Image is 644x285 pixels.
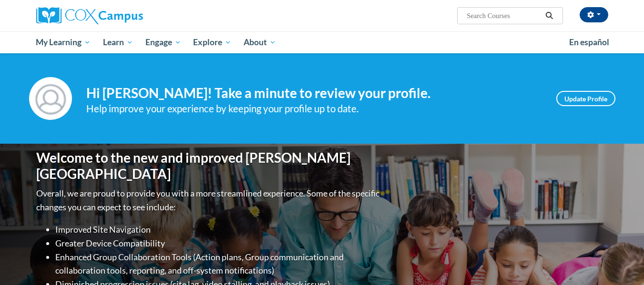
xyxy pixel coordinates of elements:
[36,7,143,24] img: Cox Campus
[55,223,382,236] li: Improved Site Navigation
[563,32,615,52] a: En español
[55,236,382,250] li: Greater Device Compatibility
[580,7,608,22] button: Account Settings
[36,7,217,24] a: Cox Campus
[36,37,91,48] span: My Learning
[36,187,382,214] p: Overall, we are proud to provide you with a more streamlined experience. Some of the specific cha...
[86,85,542,101] h4: Hi [PERSON_NAME]! Take a minute to review your profile.
[237,31,282,53] a: About
[556,91,615,106] a: Update Profile
[569,37,609,47] span: En español
[466,10,542,21] input: Search Courses
[29,77,72,120] img: Profile Image
[97,31,139,53] a: Learn
[103,37,133,48] span: Learn
[187,31,237,53] a: Explore
[244,37,276,48] span: About
[30,31,97,53] a: My Learning
[22,31,623,53] div: Main menu
[139,31,187,53] a: Engage
[36,150,382,182] h1: Welcome to the new and improved [PERSON_NAME][GEOGRAPHIC_DATA]
[606,247,636,277] iframe: Button to launch messaging window
[542,10,556,21] button: Search
[55,250,382,278] li: Enhanced Group Collaboration Tools (Action plans, Group communication and collaboration tools, re...
[145,37,181,48] span: Engage
[86,101,542,117] div: Help improve your experience by keeping your profile up to date.
[193,37,231,48] span: Explore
